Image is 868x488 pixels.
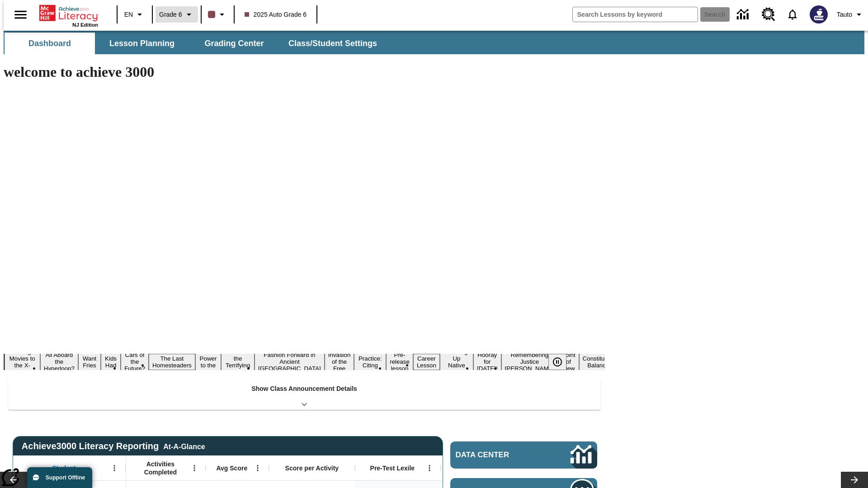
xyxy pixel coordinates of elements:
a: Home [39,4,98,22]
a: Resource Center, Will open in new tab [756,2,781,27]
span: Activities Completed [131,460,190,476]
span: Pre-Test Lexile [370,464,415,472]
button: Slide 4 Dirty Jobs Kids Had To Do [101,340,121,384]
button: Slide 6 The Last Homesteaders [149,354,195,370]
button: Lesson Planning [97,33,187,54]
a: Data Center [731,2,756,27]
button: Profile/Settings [833,6,868,23]
button: Class color is dark brown. Change class color [204,6,231,23]
span: Score per Activity [285,464,339,472]
button: Slide 14 Cooking Up Native Traditions [440,347,473,377]
div: Pause [548,354,576,370]
button: Open Menu [188,461,201,475]
button: Slide 5 Cars of the Future? [121,350,149,373]
h1: welcome to achieve 3000 [4,64,605,80]
button: Open Menu [108,461,121,475]
div: Home [39,3,98,28]
button: Lesson carousel, Next [841,472,868,488]
img: Avatar [810,5,828,23]
button: Slide 9 Fashion Forward in Ancient Rome [255,350,325,373]
span: Student [52,464,75,472]
button: Slide 8 Attack of the Terrifying Tomatoes [221,347,255,377]
span: NJ Edition [72,22,98,28]
button: Grading Center [189,33,279,54]
button: Open Menu [423,461,436,475]
span: Support Offline [46,474,85,481]
button: Pause [548,354,566,370]
button: Class/Student Settings [281,33,384,54]
span: 2025 Auto Grade 6 [245,10,307,19]
button: Select a new avatar [804,3,833,26]
button: Grade: Grade 6, Select a grade [156,6,198,23]
button: Slide 1 Taking Movies to the X-Dimension [5,347,40,377]
button: Slide 11 Mixed Practice: Citing Evidence [354,347,386,377]
div: SubNavbar [4,31,864,54]
button: Slide 3 Do You Want Fries With That? [78,340,101,384]
button: Slide 10 The Invasion of the Free CD [325,343,354,380]
button: Open Menu [251,461,264,475]
span: Grade 6 [159,10,182,19]
a: Data Center [450,441,597,469]
button: Slide 16 Remembering Justice O'Connor [501,350,558,373]
span: Avg Score [216,464,247,472]
button: Support Offline [27,467,92,488]
span: Data Center [456,450,540,460]
button: Open side menu [7,1,34,28]
span: Tauto [837,10,852,19]
button: Slide 12 Pre-release lesson [386,350,413,373]
span: EN [124,10,133,19]
div: At-A-Glance [163,441,205,451]
button: Slide 2 All Aboard the Hyperloop? [40,350,78,373]
button: Slide 15 Hooray for Constitution Day! [473,350,501,373]
button: Slide 13 Career Lesson [413,354,440,370]
button: Slide 18 The Constitution's Balancing Act [579,347,623,377]
p: Show Class Announcement Details [251,384,357,394]
div: Show Class Announcement Details [8,379,600,410]
a: Notifications [781,3,804,26]
span: Achieve3000 Literacy Reporting [22,441,205,451]
input: search field [573,7,698,22]
button: Language: EN, Select a language [120,6,149,23]
button: Slide 7 Solar Power to the People [195,347,222,377]
div: SubNavbar [4,33,385,54]
button: Dashboard [5,33,95,54]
